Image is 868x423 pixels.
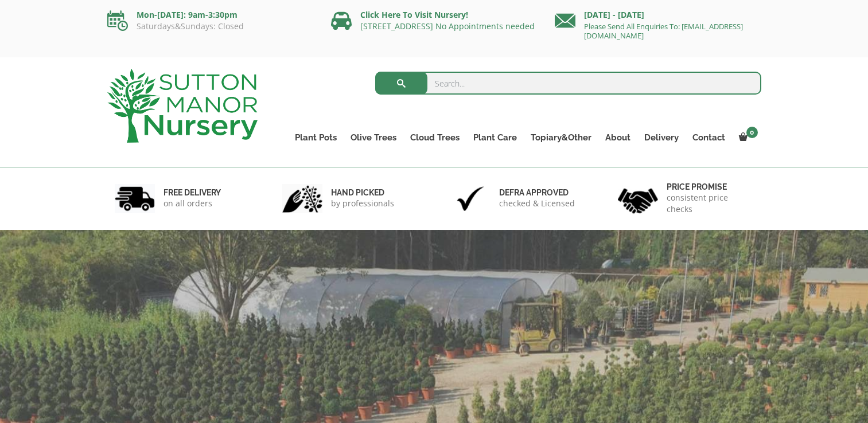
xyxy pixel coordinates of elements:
[637,130,686,146] a: Delivery
[555,8,761,22] p: [DATE] - [DATE]
[375,72,761,95] input: Search...
[686,130,732,146] a: Contact
[344,130,403,146] a: Olive Trees
[598,130,637,146] a: About
[584,21,743,41] a: Please Send All Enquiries To: [EMAIL_ADDRESS][DOMAIN_NAME]
[450,184,491,213] img: 3.jpg
[499,198,575,209] p: checked & Licensed
[115,184,155,213] img: 1.jpg
[360,9,468,20] a: Click Here To Visit Nursery!
[164,198,221,209] p: on all orders
[331,187,394,198] h6: hand picked
[667,192,754,215] p: consistent price checks
[524,130,598,146] a: Topiary&Other
[288,130,344,146] a: Plant Pots
[107,69,258,143] img: logo
[499,187,575,198] h6: Defra approved
[403,130,466,146] a: Cloud Trees
[466,130,524,146] a: Plant Care
[360,21,535,32] a: [STREET_ADDRESS] No Appointments needed
[164,187,221,198] h6: FREE DELIVERY
[107,22,314,31] p: Saturdays&Sundays: Closed
[667,182,754,192] h6: Price promise
[618,181,658,216] img: 4.jpg
[107,8,314,22] p: Mon-[DATE]: 9am-3:30pm
[331,198,394,209] p: by professionals
[732,130,761,146] a: 0
[746,127,758,138] span: 0
[282,184,322,213] img: 2.jpg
